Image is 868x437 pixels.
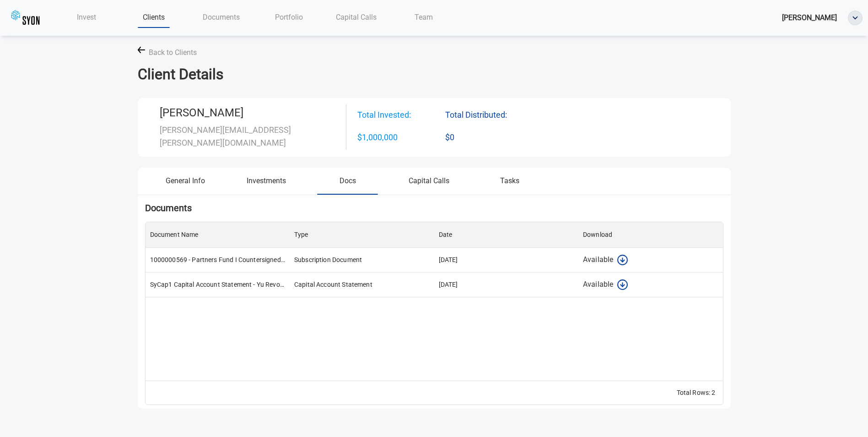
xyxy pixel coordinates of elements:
div: 2025-06-12 [439,280,458,289]
a: Capital Calls [323,8,390,27]
span: Back to Clients [149,47,197,58]
button: Tasks [469,175,550,194]
div: Type [290,222,434,247]
a: Clients [120,8,188,27]
div: Total Rows: 2 [677,388,716,397]
button: General Info [145,175,226,194]
div: Subscription Document [294,255,362,264]
img: arrow-down-circle.svg [617,254,628,266]
button: Investments [226,175,307,194]
a: Portfolio [255,8,323,27]
div: Document Name [146,222,290,247]
span: Documents [203,13,240,22]
span: Team [415,13,433,22]
span: [PERSON_NAME][EMAIL_ADDRESS][PERSON_NAME][DOMAIN_NAME] [160,125,291,147]
span: Clients [143,13,165,22]
span: Available [583,279,613,290]
a: Invest [53,8,120,27]
div: Date [439,222,453,247]
span: $0 [445,131,533,146]
span: [PERSON_NAME] [160,106,243,119]
span: Capital Calls [336,13,377,22]
div: Date [434,222,579,247]
div: SyCap1 Capital Account Statement - Yu Revocable Trust [150,280,286,289]
div: 1000000569 - Partners Fund I Countersigned Subscription Documents [150,255,286,264]
div: Download [578,222,723,247]
span: Total Distributed: [445,109,533,123]
span: Available [583,255,613,265]
div: Document Name [150,222,199,247]
span: [PERSON_NAME] [782,13,837,22]
img: syoncap.png [11,10,40,26]
h5: Documents [145,202,723,213]
button: Capital Calls [388,175,469,194]
span: Invest [77,13,96,22]
div: 2025-01-15 [439,255,458,264]
a: Documents [188,8,255,27]
h2: Client Details [138,66,731,83]
img: arrow-down-circle.svg [617,279,628,290]
img: ellipse [848,11,862,25]
span: $1,000,000 [357,131,445,144]
button: ellipse [848,11,863,25]
button: Docs [307,175,388,194]
a: Team [390,8,458,27]
span: Total Invested: [357,109,445,121]
span: Portfolio [275,13,303,22]
div: Type [294,222,308,247]
div: Capital Account Statement [294,280,372,289]
div: Download [583,222,612,247]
